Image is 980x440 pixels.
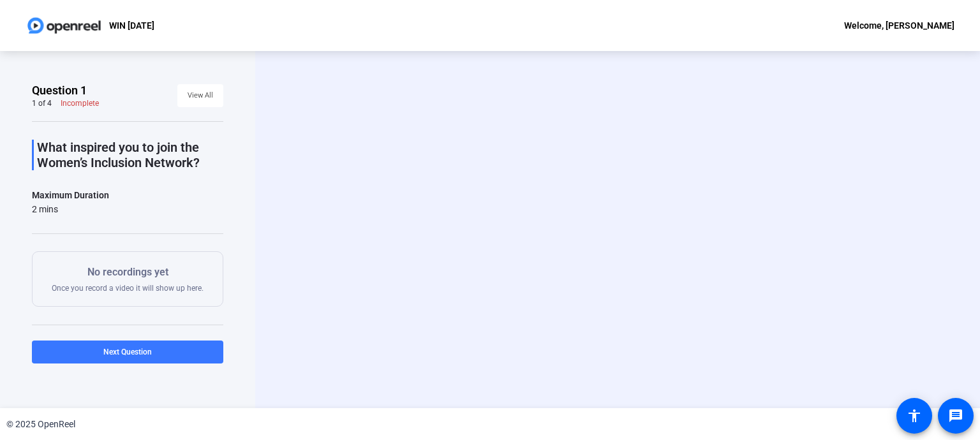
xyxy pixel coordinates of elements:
[948,408,963,423] mat-icon: message
[109,18,154,33] p: WIN [DATE]
[844,18,954,33] div: Welcome, [PERSON_NAME]
[103,348,152,356] span: Next Question
[188,86,213,105] span: View All
[26,13,103,38] img: OpenReel logo
[32,83,87,98] span: Question 1
[37,140,223,170] p: What inspired you to join the Women’s Inclusion Network?
[6,418,75,431] div: © 2025 OpenReel
[177,84,223,107] button: View All
[52,265,204,293] div: Once you record a video it will show up here.
[907,408,922,423] mat-icon: accessibility
[32,203,109,216] div: 2 mins
[32,98,52,108] div: 1 of 4
[32,187,109,203] div: Maximum Duration
[61,98,99,108] div: Incomplete
[32,341,223,363] button: Next Question
[52,265,204,280] p: No recordings yet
